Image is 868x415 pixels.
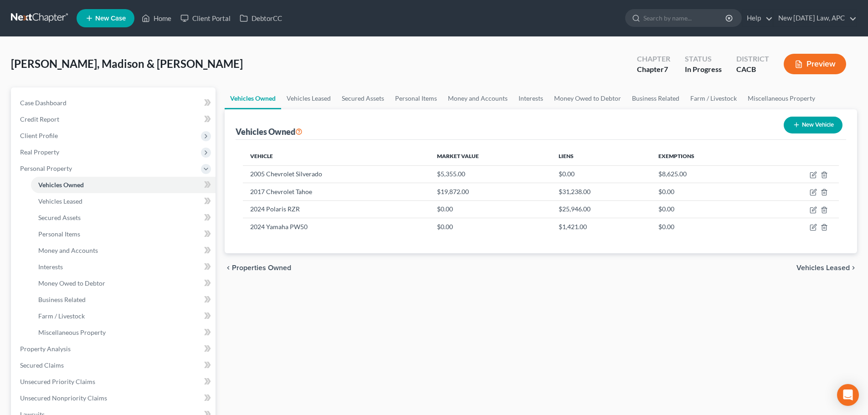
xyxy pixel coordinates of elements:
[225,87,281,109] a: Vehicles Owned
[38,181,84,189] span: Vehicles Owned
[13,374,216,390] a: Unsecured Priority Claims
[651,165,760,183] td: $8,625.00
[243,200,429,218] td: 2024 Polaris RZR
[31,259,216,275] a: Interests
[430,147,551,165] th: Market Value
[13,95,216,111] a: Case Dashboard
[430,200,551,218] td: $0.00
[627,87,685,109] a: Business Related
[685,54,722,64] div: Status
[551,147,652,165] th: Liens
[651,183,760,200] td: $0.00
[549,87,627,109] a: Money Owed to Debtor
[13,357,216,374] a: Secured Claims
[243,147,429,165] th: Vehicle
[551,165,652,183] td: $0.00
[442,87,513,109] a: Money and Accounts
[31,210,216,226] a: Secured Assets
[20,361,64,369] span: Secured Claims
[13,341,216,357] a: Property Analysis
[685,64,722,75] div: In Progress
[13,111,216,128] a: Credit Report
[736,54,769,64] div: District
[643,10,727,26] input: Search by name...
[20,345,71,353] span: Property Analysis
[13,390,216,406] a: Unsecured Nonpriority Claims
[38,246,98,254] span: Money and Accounts
[551,218,652,235] td: $1,421.00
[430,183,551,200] td: $19,872.00
[742,87,821,109] a: Miscellaneous Property
[20,164,72,172] span: Personal Property
[20,394,107,402] span: Unsecured Nonpriority Claims
[20,132,58,139] span: Client Profile
[235,10,287,26] a: DebtorCC
[796,264,850,272] span: Vehicles Leased
[243,218,429,235] td: 2024 Yamaha PW50
[31,308,216,324] a: Farm / Livestock
[281,87,336,109] a: Vehicles Leased
[20,115,59,123] span: Credit Report
[236,126,303,137] div: Vehicles Owned
[31,226,216,242] a: Personal Items
[38,328,106,336] span: Miscellaneous Property
[837,384,859,406] div: Open Intercom Messenger
[651,200,760,218] td: $0.00
[651,218,760,235] td: $0.00
[31,242,216,259] a: Money and Accounts
[637,54,670,64] div: Chapter
[243,165,429,183] td: 2005 Chevrolet Silverado
[20,99,67,107] span: Case Dashboard
[38,230,80,238] span: Personal Items
[20,378,95,385] span: Unsecured Priority Claims
[651,147,760,165] th: Exemptions
[225,264,291,272] button: chevron_left Properties Owned
[551,183,652,200] td: $31,238.00
[742,10,773,26] a: Help
[31,275,216,292] a: Money Owed to Debtor
[551,200,652,218] td: $25,946.00
[784,117,842,133] button: New Vehicle
[31,193,216,210] a: Vehicles Leased
[784,54,846,74] button: Preview
[95,15,126,22] span: New Case
[31,292,216,308] a: Business Related
[430,218,551,235] td: $0.00
[38,214,81,221] span: Secured Assets
[232,264,291,272] span: Properties Owned
[31,177,216,193] a: Vehicles Owned
[38,263,63,271] span: Interests
[20,148,59,156] span: Real Property
[685,87,742,109] a: Farm / Livestock
[336,87,390,109] a: Secured Assets
[637,64,670,75] div: Chapter
[736,64,769,75] div: CACB
[430,165,551,183] td: $5,355.00
[11,57,243,70] span: [PERSON_NAME], Madison & [PERSON_NAME]
[38,279,105,287] span: Money Owed to Debtor
[796,264,857,272] button: Vehicles Leased chevron_right
[137,10,176,26] a: Home
[38,197,82,205] span: Vehicles Leased
[513,87,549,109] a: Interests
[31,324,216,341] a: Miscellaneous Property
[664,65,668,73] span: 7
[225,264,232,272] i: chevron_left
[390,87,442,109] a: Personal Items
[850,264,857,272] i: chevron_right
[243,183,429,200] td: 2017 Chevrolet Tahoe
[774,10,857,26] a: New [DATE] Law, APC
[38,312,85,320] span: Farm / Livestock
[38,296,86,303] span: Business Related
[176,10,235,26] a: Client Portal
